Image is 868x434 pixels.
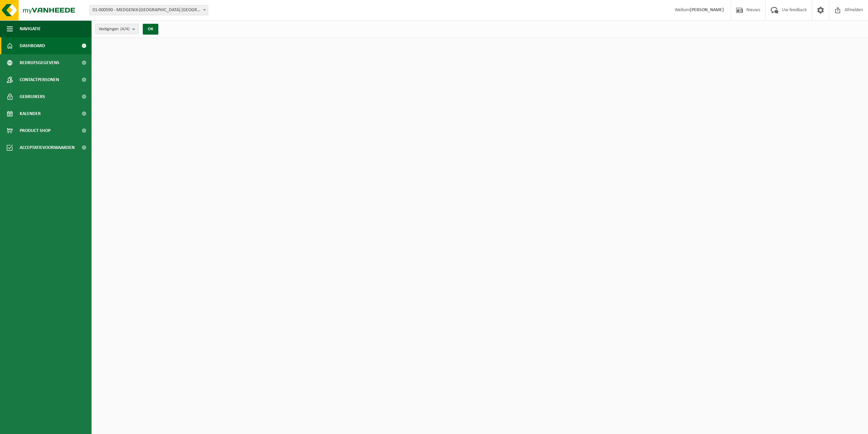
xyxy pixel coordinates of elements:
[95,24,139,34] button: Vestigingen(4/4)
[90,5,208,15] span: 01-000590 - MEDGENIX-BENELUX NV - WEVELGEM
[90,5,208,15] span: 01-000590 - MEDGENIX-BENELUX NV - WEVELGEM
[20,105,41,122] span: Kalender
[20,37,45,54] span: Dashboard
[20,54,59,71] span: Bedrijfsgegevens
[20,20,41,37] span: Navigatie
[143,24,158,35] button: OK
[20,122,51,139] span: Product Shop
[20,139,75,156] span: Acceptatievoorwaarden
[20,71,59,88] span: Contactpersonen
[99,24,130,34] span: Vestigingen
[20,88,45,105] span: Gebruikers
[690,7,724,13] strong: [PERSON_NAME]
[120,27,130,31] count: (4/4)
